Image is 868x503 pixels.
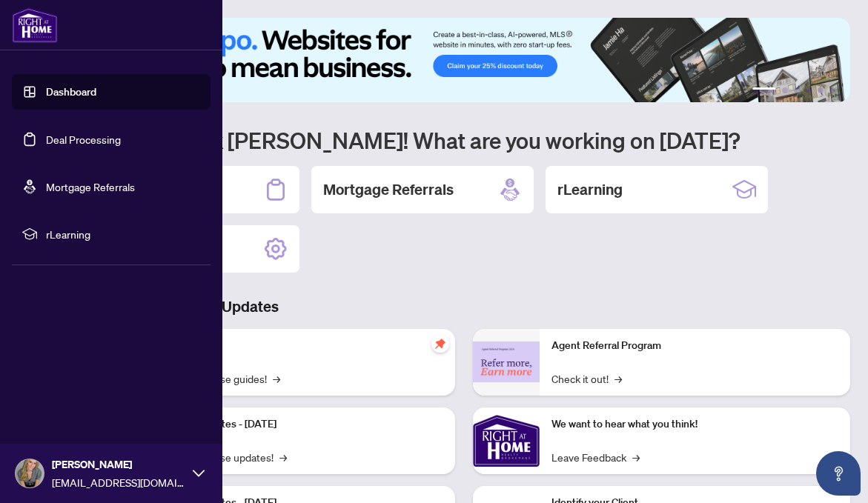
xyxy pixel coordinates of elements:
img: Slide 0 [77,18,850,102]
p: Self-Help [156,338,443,354]
span: [PERSON_NAME] [52,456,185,473]
img: Profile Icon [16,459,44,487]
h2: Mortgage Referrals [323,179,454,200]
p: We want to hear what you think! [551,416,839,433]
a: Mortgage Referrals [46,180,135,193]
span: → [279,449,287,465]
button: 5 [818,87,824,93]
p: Agent Referral Program [551,338,839,354]
h2: rLearning [557,179,623,200]
span: pushpin [431,335,449,353]
span: [EMAIL_ADDRESS][DOMAIN_NAME] [52,474,185,490]
a: Dashboard [46,85,96,99]
span: → [632,449,640,465]
button: 1 [752,87,776,93]
span: → [273,370,280,387]
span: rLearning [46,226,200,242]
button: 4 [806,87,812,93]
img: Agent Referral Program [473,342,540,382]
h3: Brokerage & Industry Updates [77,296,850,317]
img: We want to hear what you think! [473,407,540,474]
button: 6 [829,87,835,93]
button: 2 [782,87,788,93]
img: logo [12,7,58,43]
h1: Welcome back [PERSON_NAME]! What are you working on [DATE]? [77,126,850,154]
button: 3 [794,87,800,93]
p: Platform Updates - [DATE] [156,416,443,433]
a: Leave Feedback→ [551,449,640,465]
a: Deal Processing [46,133,121,146]
a: Check it out!→ [551,370,622,387]
button: Open asap [816,451,861,496]
span: → [614,370,622,387]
